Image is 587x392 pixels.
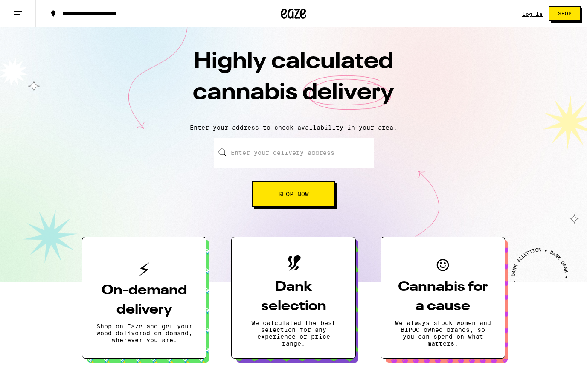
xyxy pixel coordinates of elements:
p: We calculated the best selection for any experience or price range. [245,319,342,347]
button: Dank selectionWe calculated the best selection for any experience or price range. [231,237,356,359]
h3: Dank selection [245,278,342,316]
h3: On-demand delivery [96,281,192,319]
span: Shop Now [278,191,309,197]
h1: Highly calculated cannabis delivery [144,46,443,117]
button: Shop [549,6,581,21]
div: Log In [522,11,543,17]
span: Shop [558,11,572,16]
input: Enter your delivery address [214,138,374,168]
button: Shop Now [252,181,335,207]
p: Shop on Eaze and get your weed delivered on demand, wherever you are. [96,323,192,343]
h3: Cannabis for a cause [395,278,491,316]
button: On-demand deliveryShop on Eaze and get your weed delivered on demand, wherever you are. [82,237,206,359]
p: Enter your address to check availability in your area. [9,124,578,131]
button: Cannabis for a causeWe always stock women and BIPOC owned brands, so you can spend on what matters. [381,237,505,359]
p: We always stock women and BIPOC owned brands, so you can spend on what matters. [395,319,491,347]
